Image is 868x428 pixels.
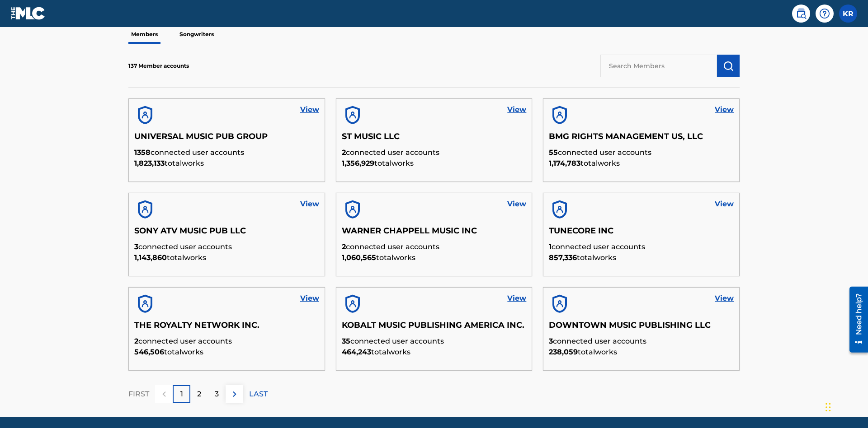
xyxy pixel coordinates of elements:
img: account [549,199,571,220]
img: account [134,199,156,220]
p: Members [128,25,160,44]
p: 137 Member accounts [128,62,189,70]
p: total works [134,252,319,263]
iframe: Chat Widget [823,385,868,428]
img: account [549,293,571,315]
h5: ST MUSIC LLC [342,131,527,147]
p: connected user accounts [549,336,734,347]
p: 1 [180,389,183,400]
p: 3 [215,389,219,400]
div: Help [816,5,834,23]
h5: UNIVERSAL MUSIC PUB GROUP [134,131,319,147]
img: account [134,293,156,315]
a: View [507,104,526,115]
a: View [507,199,526,209]
span: 2 [342,242,346,251]
span: 1,174,783 [549,159,580,167]
h5: TUNECORE INC [549,226,734,242]
a: Public Search [792,5,810,23]
input: Search Members [600,55,717,77]
img: MLC Logo [11,7,46,20]
h5: THE ROYALTY NETWORK INC. [134,320,319,336]
div: User Menu [839,5,857,23]
span: 1,356,929 [342,159,374,167]
a: View [715,104,734,115]
img: right [229,389,240,400]
h5: SONY ATV MUSIC PUB LLC [134,226,319,242]
span: 546,506 [134,348,164,356]
p: connected user accounts [549,242,734,252]
img: account [342,293,363,315]
p: total works [549,347,734,358]
span: 35 [342,337,350,345]
p: LAST [249,389,268,400]
h5: BMG RIGHTS MANAGEMENT US, LLC [549,131,734,147]
span: 464,243 [342,348,371,356]
span: 2 [134,337,138,345]
span: 1,060,565 [342,253,376,262]
p: total works [134,347,319,358]
a: View [300,199,319,209]
div: Drag [826,394,831,421]
a: View [715,293,734,304]
a: View [300,104,319,115]
p: total works [342,158,527,169]
img: Search Works [723,60,734,71]
p: 2 [197,389,201,400]
p: connected user accounts [134,336,319,347]
img: account [342,199,363,220]
p: total works [342,252,527,263]
span: 1,143,860 [134,253,167,262]
span: 1358 [134,148,151,157]
p: Songwriters [177,25,217,44]
span: 3 [134,242,138,251]
p: FIRST [128,389,149,400]
p: total works [549,252,734,263]
span: 3 [549,337,553,345]
p: total works [549,158,734,169]
a: View [715,199,734,209]
iframe: Resource Center [843,283,868,357]
img: account [134,104,156,126]
p: total works [342,347,527,358]
p: connected user accounts [134,147,319,158]
img: account [342,104,363,126]
h5: WARNER CHAPPELL MUSIC INC [342,226,527,242]
a: View [300,293,319,304]
p: total works [134,158,319,169]
span: 238,059 [549,348,578,356]
img: search [796,8,807,19]
img: account [549,104,571,126]
span: 857,336 [549,253,577,262]
p: connected user accounts [342,147,527,158]
img: help [819,8,830,19]
p: connected user accounts [342,242,527,252]
p: connected user accounts [134,242,319,252]
a: View [507,293,526,304]
h5: KOBALT MUSIC PUBLISHING AMERICA INC. [342,320,527,336]
span: 1,823,133 [134,159,165,167]
p: connected user accounts [549,147,734,158]
h5: DOWNTOWN MUSIC PUBLISHING LLC [549,320,734,336]
p: connected user accounts [342,336,527,347]
span: 55 [549,148,558,157]
span: 1 [549,242,552,251]
span: 2 [342,148,346,157]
